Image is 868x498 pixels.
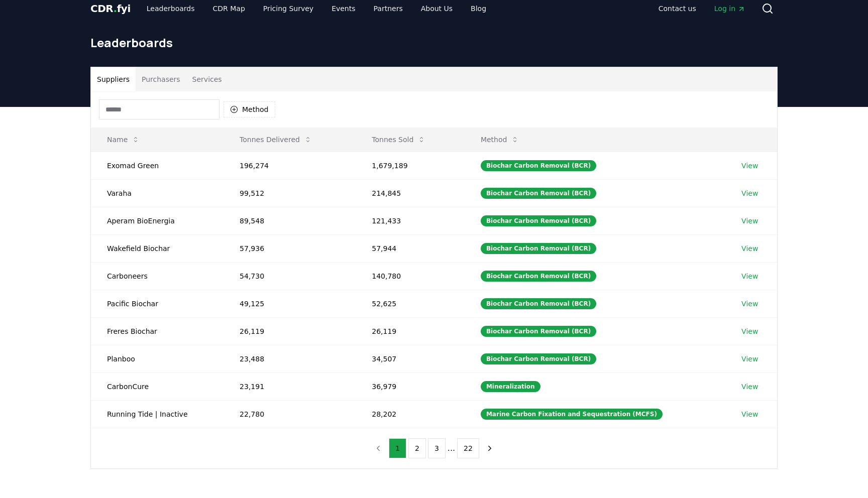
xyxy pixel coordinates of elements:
td: 1,679,189 [356,152,465,179]
td: 57,936 [224,234,356,262]
td: 22,780 [224,400,356,428]
button: 2 [408,438,426,458]
td: 26,119 [356,317,465,345]
a: View [741,243,758,254]
button: Suppliers [91,67,136,91]
a: View [741,216,758,226]
button: 1 [389,438,406,458]
td: Varaha [91,179,224,207]
td: CarbonCure [91,372,224,400]
div: Biochar Carbon Removal (BCR) [481,326,596,337]
span: . [114,3,117,15]
button: Purchasers [136,67,186,91]
button: Services [186,67,228,91]
td: 214,845 [356,179,465,207]
td: 23,191 [224,372,356,400]
td: 36,979 [356,372,465,400]
td: Wakefield Biochar [91,234,224,262]
td: 54,730 [224,262,356,290]
div: Biochar Carbon Removal (BCR) [481,353,596,364]
td: Freres Biochar [91,317,224,345]
li: ... [448,442,455,454]
td: Pacific Biochar [91,290,224,317]
td: 140,780 [356,262,465,290]
a: View [741,382,758,392]
a: View [741,354,758,364]
div: Biochar Carbon Removal (BCR) [481,215,596,226]
td: 121,433 [356,207,465,234]
button: Method [224,101,275,117]
button: 22 [457,438,479,458]
button: 3 [428,438,446,458]
td: 196,274 [224,152,356,179]
td: Running Tide | Inactive [91,400,224,428]
span: CDR fyi [90,3,131,15]
button: Name [99,130,148,150]
button: Tonnes Delivered [232,130,320,150]
div: Marine Carbon Fixation and Sequestration (MCFS) [481,409,663,420]
td: Planboo [91,345,224,372]
a: View [741,188,758,198]
td: 34,507 [356,345,465,372]
a: View [741,326,758,336]
td: 49,125 [224,290,356,317]
div: Biochar Carbon Removal (BCR) [481,188,596,199]
td: 26,119 [224,317,356,345]
td: Carboneers [91,262,224,290]
td: 52,625 [356,290,465,317]
a: View [741,161,758,171]
td: 89,548 [224,207,356,234]
td: 57,944 [356,234,465,262]
a: View [741,409,758,419]
div: Biochar Carbon Removal (BCR) [481,160,596,171]
a: View [741,271,758,281]
td: Exomad Green [91,152,224,179]
div: Biochar Carbon Removal (BCR) [481,298,596,309]
div: Biochar Carbon Removal (BCR) [481,243,596,254]
button: next page [481,438,498,458]
a: View [741,299,758,309]
td: 23,488 [224,345,356,372]
a: CDR.fyi [90,2,131,16]
button: Method [473,130,527,150]
td: Aperam BioEnergia [91,207,224,234]
td: 99,512 [224,179,356,207]
div: Biochar Carbon Removal (BCR) [481,271,596,282]
h1: Leaderboards [90,35,778,51]
div: Mineralization [481,381,540,392]
span: Log in [714,4,745,14]
button: Tonnes Sold [364,130,433,150]
td: 28,202 [356,400,465,428]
